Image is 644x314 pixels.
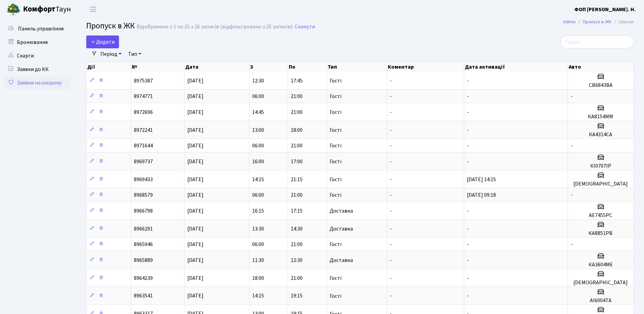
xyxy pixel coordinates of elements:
[252,292,264,300] span: 14:15
[187,176,204,183] span: [DATE]
[23,4,71,15] span: Таун
[467,142,469,149] span: -
[134,142,153,149] span: 8971644
[571,297,631,304] h5: АІ6004ТА
[583,18,612,25] a: Пропуск в ЖК
[390,292,392,300] span: -
[612,18,634,26] li: Список
[291,108,303,116] span: 21:00
[187,93,204,100] span: [DATE]
[330,226,353,232] span: Доставка
[291,93,303,100] span: 21:00
[571,241,573,248] span: -
[390,176,392,183] span: -
[85,4,101,15] button: Переключити навігацію
[187,241,204,248] span: [DATE]
[330,143,341,148] span: Гості
[3,76,71,90] a: Заявки на охорону
[291,191,303,199] span: 21:00
[291,142,303,149] span: 21:00
[330,242,341,247] span: Гості
[187,257,204,264] span: [DATE]
[3,35,71,49] a: Бронювання
[467,274,469,282] span: -
[252,93,264,100] span: 06:00
[134,191,153,199] span: 8968579
[291,292,303,300] span: 19:15
[86,20,135,32] span: Пропуск в ЖК
[187,207,204,215] span: [DATE]
[134,77,153,84] span: 8975387
[134,207,153,215] span: 8966798
[134,126,153,134] span: 8972241
[291,207,303,215] span: 17:15
[134,108,153,116] span: 8972696
[571,191,573,199] span: -
[291,77,303,84] span: 17:45
[390,77,392,84] span: -
[390,108,392,116] span: -
[134,158,153,165] span: 8969737
[571,262,631,268] h5: КА3604МЕ
[131,62,185,72] th: №
[563,18,576,25] a: Admin
[252,77,264,84] span: 12:30
[467,158,469,165] span: -
[134,93,153,100] span: 8974771
[291,241,303,248] span: 21:00
[252,257,264,264] span: 11:30
[330,258,353,263] span: Доставка
[467,77,469,84] span: -
[467,191,496,199] span: [DATE] 09:18
[7,3,20,16] img: logo.png
[187,77,204,84] span: [DATE]
[23,4,55,15] b: Комфорт
[571,114,631,120] h5: КА8154ММ
[252,241,264,248] span: 06:00
[571,280,631,286] h5: [DEMOGRAPHIC_DATA]
[134,241,153,248] span: 8965946
[330,159,341,164] span: Гості
[571,212,631,219] h5: АЕ7455РС
[390,126,392,134] span: -
[571,142,573,149] span: -
[390,142,392,149] span: -
[187,142,204,149] span: [DATE]
[327,62,387,72] th: Тип
[330,208,353,214] span: Доставка
[291,158,303,165] span: 17:00
[134,257,153,264] span: 8965889
[187,158,204,165] span: [DATE]
[330,78,341,83] span: Гості
[467,108,469,116] span: -
[252,207,264,215] span: 16:15
[134,176,153,183] span: 8969433
[18,25,64,32] span: Панель управління
[3,22,71,35] a: Панель управління
[390,191,392,199] span: -
[252,158,264,165] span: 16:00
[252,191,264,199] span: 06:00
[330,177,341,182] span: Гості
[568,62,634,72] th: Авто
[252,225,264,233] span: 13:30
[571,163,631,169] h5: КІ0707ІР
[291,257,303,264] span: 12:30
[187,126,204,134] span: [DATE]
[467,126,469,134] span: -
[467,176,496,183] span: [DATE] 14:15
[330,110,341,115] span: Гості
[467,292,469,300] span: -
[571,230,631,237] h5: КА8851РВ
[330,127,341,133] span: Гості
[3,49,71,63] a: Скарги
[185,62,249,72] th: Дата
[467,257,469,264] span: -
[571,131,631,138] h5: КА4314СА
[291,274,303,282] span: 21:00
[560,35,634,48] input: Пошук...
[390,207,392,215] span: -
[291,225,303,233] span: 14:30
[252,142,264,149] span: 06:00
[288,62,327,72] th: По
